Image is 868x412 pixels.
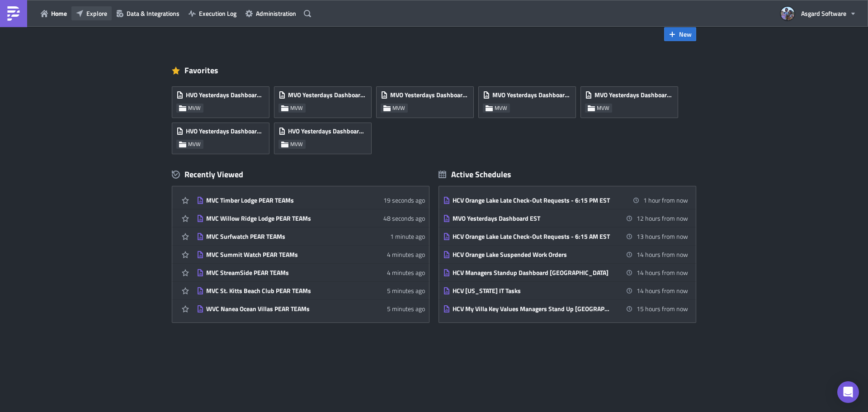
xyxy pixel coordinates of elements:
time: 2025-09-30 04:30 [637,304,688,313]
time: 2025-09-29T19:52:03Z [383,195,425,205]
span: HVO Yesterdays Dashboard EST [186,91,264,99]
span: New [679,29,692,39]
div: MVC St. Kitts Beach Club PEAR TEAMs [206,287,364,295]
button: Explore [71,6,112,20]
time: 2025-09-30 02:15 [637,213,688,223]
div: HCV Orange Lake Late Check-Out Requests - 6:15 AM EST [453,232,611,241]
span: Explore [86,9,107,18]
span: MVW [188,141,201,148]
a: MVC Timber Lodge PEAR TEAMs19 seconds ago [197,191,425,209]
time: 2025-09-30 04:00 [637,268,688,277]
span: MVO Yesterdays Dashboard PST [288,91,367,99]
a: MVO Yesterdays Dashboard EST12 hours from now [443,209,688,227]
button: New [664,27,696,41]
span: MVW [597,104,609,112]
a: HVO Yesterdays Dashboard [US_STATE]MVW [274,118,376,154]
div: MVO Yesterdays Dashboard EST [453,214,611,223]
span: MVO Yesterdays Dashboard [US_STATE] [390,91,469,99]
a: HVO Yesterdays Dashboard ESTMVW [172,82,274,118]
time: 2025-09-30 03:15 [637,232,688,241]
a: MVC Willow Ridge Lodge PEAR TEAMs48 seconds ago [197,209,425,227]
span: Execution Log [199,9,236,18]
a: MVC StreamSide PEAR TEAMs4 minutes ago [197,264,425,281]
a: MVO Yesterdays Dashboard [US_STATE]MVW [376,82,478,118]
span: Administration [256,9,296,18]
span: MVW [392,104,405,112]
div: Active Schedules [439,169,511,180]
a: HCV Orange Lake Late Check-Out Requests - 6:15 AM EST13 hours from now [443,227,688,245]
div: HCV My Villa Key Values Managers Stand Up [GEOGRAPHIC_DATA] and [GEOGRAPHIC_DATA] [453,305,611,313]
div: Recently Viewed [172,168,429,181]
span: Data & Integrations [127,9,179,18]
span: MVO Yesterdays Dashboard EST [492,91,571,99]
time: 2025-09-29T19:47:57Z [387,268,425,277]
div: HCV Orange Lake Late Check-Out Requests - 6:15 PM EST [453,196,611,204]
div: HCV Managers Standup Dashboard [GEOGRAPHIC_DATA] [453,269,611,277]
button: Asgard Software [775,4,861,24]
time: 2025-09-29T19:51:10Z [390,232,425,241]
span: MVW [290,104,303,112]
a: WVC Nanea Ocean Villas PEAR TEAMs5 minutes ago [197,300,425,317]
div: MVC Timber Lodge PEAR TEAMs [206,196,364,204]
a: HCV [US_STATE] IT Tasks14 hours from now [443,282,688,299]
a: HCV Orange Lake Late Check-Out Requests - 6:15 PM EST1 hour from now [443,191,688,209]
div: Open Intercom Messenger [837,381,859,403]
span: MVO Yesterdays Dashboard EU [594,91,673,99]
img: Avatar [780,6,795,21]
time: 2025-09-29T19:48:17Z [387,250,425,259]
div: MVC Surfwatch PEAR TEAMs [206,232,364,241]
a: MVO Yesterdays Dashboard ESTMVW [478,82,580,118]
span: Asgard Software [801,9,846,18]
span: HVO Yesterdays Dashboard PST [186,127,264,135]
time: 2025-09-29T19:47:31Z [387,286,425,295]
a: HVO Yesterdays Dashboard PSTMVW [172,118,274,154]
a: HCV Orange Lake Suspended Work Orders14 hours from now [443,246,688,263]
button: Execution Log [184,6,241,20]
a: MVC Surfwatch PEAR TEAMs1 minute ago [197,227,425,245]
button: Home [36,6,71,20]
a: MVO Yesterdays Dashboard EUMVW [580,82,683,118]
a: HCV My Villa Key Values Managers Stand Up [GEOGRAPHIC_DATA] and [GEOGRAPHIC_DATA]15 hours from now [443,300,688,317]
a: MVC Summit Watch PEAR TEAMs4 minutes ago [197,246,425,263]
div: WVC Nanea Ocean Villas PEAR TEAMs [206,305,364,313]
div: Favorites [172,64,696,77]
span: MVW [495,104,507,112]
img: PushMetrics [6,6,21,21]
span: HVO Yesterdays Dashboard [US_STATE] [288,127,367,135]
button: Administration [241,6,301,20]
time: 2025-09-30 04:15 [637,286,688,295]
time: 2025-09-30 03:45 [637,250,688,259]
span: MVW [290,141,303,148]
time: 2025-09-29T19:47:03Z [387,304,425,313]
a: MVC St. Kitts Beach Club PEAR TEAMs5 minutes ago [197,282,425,299]
time: 2025-09-29T19:51:34Z [383,213,425,223]
span: Home [51,9,67,18]
div: MVC Summit Watch PEAR TEAMs [206,251,364,259]
div: MVC StreamSide PEAR TEAMs [206,269,364,277]
div: HCV [US_STATE] IT Tasks [453,287,611,295]
a: HCV Managers Standup Dashboard [GEOGRAPHIC_DATA]14 hours from now [443,264,688,281]
div: MVC Willow Ridge Lodge PEAR TEAMs [206,214,364,223]
div: HCV Orange Lake Suspended Work Orders [453,251,611,259]
time: 2025-09-29 15:15 [643,195,688,205]
a: MVO Yesterdays Dashboard PSTMVW [274,82,376,118]
span: MVW [188,104,201,112]
button: Data & Integrations [112,6,184,20]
